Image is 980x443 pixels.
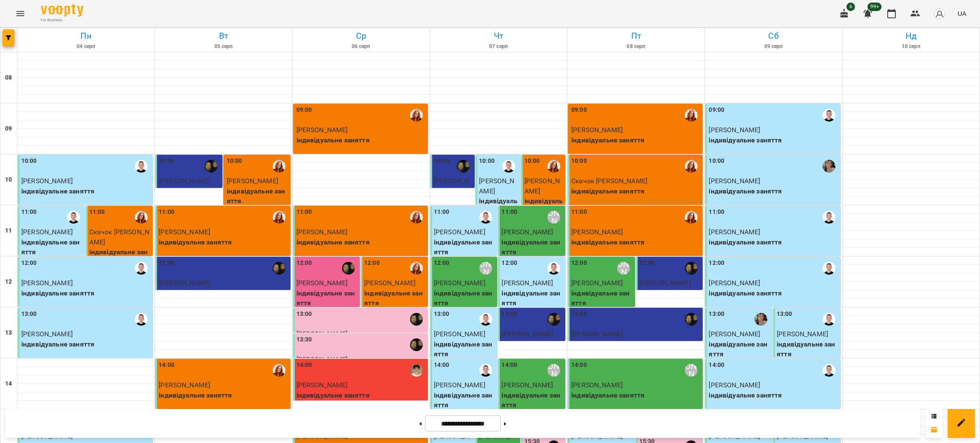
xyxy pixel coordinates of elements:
[434,390,496,410] p: індивідуальне заняття
[273,364,285,377] div: Кобзар Зоряна
[21,156,37,166] label: 10:00
[479,177,514,195] span: [PERSON_NAME]
[823,262,835,275] div: Гайдук Артем
[685,211,698,224] img: Кобзар Зоряна
[501,390,564,410] p: індивідуальне заняття
[479,196,518,216] p: індивідуальне заняття
[709,339,771,359] p: індивідуальне заняття
[571,228,623,236] span: [PERSON_NAME]
[709,228,760,236] span: [PERSON_NAME]
[364,258,380,268] label: 12:00
[501,288,564,308] p: індивідуальне заняття
[685,160,698,173] img: Кобзар Зоряна
[479,262,492,275] div: Савченко Дар'я
[227,177,278,185] span: [PERSON_NAME]
[159,381,210,389] span: [PERSON_NAME]
[709,381,760,389] span: [PERSON_NAME]
[135,211,148,224] img: Кобзар Зоряна
[685,313,698,326] img: Валерія Капітан
[5,124,12,133] h6: 09
[685,109,698,122] img: Кобзар Зоряна
[21,237,83,257] p: індивідуальне заняття
[479,211,492,224] div: Гайдук Артем
[547,313,560,326] div: Валерія Капітан
[823,160,835,173] img: Мєдвєдєва Катерина
[135,313,148,326] div: Гайдук Артем
[410,338,423,351] img: Валерія Капітан
[479,364,492,377] img: Гайдук Артем
[571,156,587,166] label: 10:00
[823,211,835,224] img: Гайдук Артем
[431,43,566,51] h6: 07 серп
[524,196,564,216] p: індивідуальне заняття
[296,258,312,268] label: 12:00
[5,277,12,287] h6: 12
[5,175,12,185] h6: 10
[823,109,835,122] div: Гайдук Артем
[205,160,217,173] div: Валерія Капітан
[709,135,838,145] p: індивідуальне заняття
[135,262,148,275] img: Гайдук Артем
[547,262,560,275] img: Гайдук Артем
[156,43,291,51] h6: 05 серп
[571,310,587,319] label: 13:00
[709,207,724,217] label: 11:00
[755,313,767,326] img: Мєдвєдєва Катерина
[10,3,31,24] button: Menu
[342,262,355,275] img: Валерія Капітан
[569,43,703,51] h6: 08 серп
[67,211,80,224] img: Гайдук Артем
[296,279,348,287] span: [PERSON_NAME]
[685,364,698,377] div: Савченко Дар'я
[685,262,698,275] div: Валерія Капітан
[296,390,426,400] p: індивідуальне заняття
[706,43,840,51] h6: 09 серп
[846,3,855,11] span: 6
[571,330,623,338] span: [PERSON_NAME]
[571,186,701,196] p: індивідуальне заняття
[296,310,312,319] label: 13:00
[21,207,37,217] label: 11:00
[294,29,428,43] h6: Ср
[709,105,724,115] label: 09:00
[823,313,835,326] div: Гайдук Артем
[457,160,470,173] div: Валерія Капітан
[434,207,450,217] label: 11:00
[296,135,426,145] p: індивідуальне заняття
[501,258,517,268] label: 12:00
[571,207,587,217] label: 11:00
[501,237,564,257] p: індивідуальне заняття
[159,228,210,236] span: [PERSON_NAME]
[159,390,288,400] p: індивідуальне заняття
[21,310,37,319] label: 13:00
[296,355,348,363] span: [PERSON_NAME]
[571,105,587,115] label: 09:00
[954,6,970,21] button: UA
[434,258,450,268] label: 12:00
[227,186,289,206] p: індивідуальне заняття
[41,17,83,23] span: For Business
[501,207,517,217] label: 11:00
[501,310,517,319] label: 13:00
[410,262,423,275] img: Кобзар Зоряна
[434,279,485,287] span: [PERSON_NAME]
[639,279,691,287] span: [PERSON_NAME]
[571,339,701,349] p: логопедичне заняття 45хв
[410,313,423,326] div: Валерія Капітан
[273,160,285,173] img: Кобзар Зоряна
[709,237,838,247] p: індивідуальне заняття
[159,288,288,298] p: логопедичне заняття 45хв
[5,328,12,338] h6: 13
[5,226,12,236] h6: 11
[524,177,560,195] span: [PERSON_NAME]
[434,177,469,195] span: [PERSON_NAME]
[571,237,701,247] p: індивідуальне заняття
[709,156,724,166] label: 10:00
[501,339,564,359] p: логопедичне заняття 45хв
